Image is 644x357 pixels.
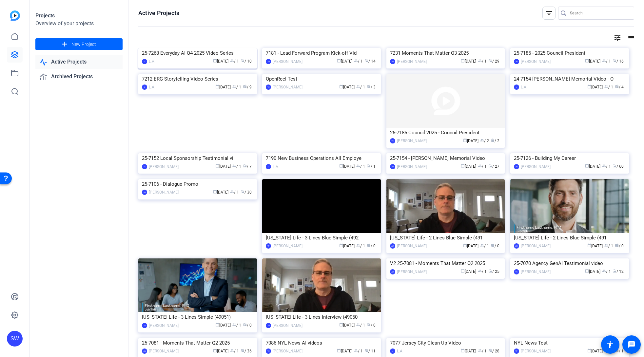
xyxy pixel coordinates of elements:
div: TC [142,164,147,169]
span: [DATE] [339,323,355,328]
div: TP [514,348,519,354]
span: [DATE] [585,59,600,64]
span: group [356,323,360,327]
span: / 14 [364,59,376,64]
mat-icon: add [61,40,69,48]
div: JW [390,59,395,64]
div: [US_STATE] Life - 2 Lines Blue Simple (491 [390,233,501,243]
div: [US_STATE] Life - 3 Lines Blue Simple (492 [266,233,377,243]
div: 7231 Moments That Matter Q3 2025 [390,48,501,58]
div: [PERSON_NAME] [521,58,551,65]
span: [DATE] [585,269,600,274]
span: [DATE] [215,85,231,89]
div: [PERSON_NAME] [397,138,427,144]
span: / 1 [356,323,365,328]
span: radio [243,323,247,327]
div: [PERSON_NAME] [273,243,302,249]
span: [DATE] [587,244,603,248]
span: radio [491,243,495,247]
a: Active Projects [35,55,123,69]
div: [PERSON_NAME] [521,269,551,275]
span: calendar_today [587,243,591,247]
mat-icon: list [626,34,634,42]
span: [DATE] [339,164,355,169]
span: / 2 [491,139,499,143]
div: 25-7081 - Moments That Matter Q2 2025 [142,338,253,348]
span: [DATE] [587,85,603,89]
span: radio [364,59,368,63]
input: Search [570,9,629,17]
span: calendar_today [339,85,343,88]
span: / 10 [241,59,252,64]
div: [PERSON_NAME] [521,163,551,170]
span: calendar_today [461,269,465,273]
span: calendar_today [337,348,341,352]
div: JW [142,190,147,195]
div: 25-7268 Everyday AI Q4 2025 Video Series [142,48,253,58]
span: group [478,348,482,352]
div: JW [390,269,395,274]
span: calendar_today [585,269,589,273]
span: / 11 [364,349,376,353]
a: Archived Projects [35,70,123,84]
span: / 4 [615,85,624,89]
span: / 27 [488,164,499,169]
div: TP [142,323,147,328]
span: / 1 [356,244,365,248]
div: 25-7126 - Building My Career [514,153,625,163]
div: [PERSON_NAME] [397,58,427,65]
span: calendar_today [213,348,217,352]
div: JW [514,243,519,249]
span: [DATE] [587,349,603,353]
span: / 0 [243,323,252,328]
span: calendar_today [213,190,217,194]
span: / 0 [367,323,376,328]
span: [DATE] [463,244,478,248]
span: / 1 [478,269,487,274]
span: group [230,348,234,352]
span: [DATE] [215,164,231,169]
span: calendar_today [463,243,467,247]
span: calendar_today [213,59,217,63]
span: [DATE] [337,349,352,353]
span: group [230,190,234,194]
span: / 1 [354,59,363,64]
span: / 60 [613,164,624,169]
span: radio [243,164,247,168]
span: / 36 [241,349,252,353]
div: OpenReel Test [266,74,377,84]
span: [DATE] [213,190,228,195]
div: [PERSON_NAME] [397,269,427,275]
span: group [478,59,482,63]
div: JW [266,59,271,64]
div: L.A. [149,58,155,65]
div: [PERSON_NAME] [149,348,179,354]
span: group [232,85,236,88]
span: / 7 [243,164,252,169]
div: 25-7152 Local Sponsorship Testimonial vi [142,153,253,163]
h1: Active Projects [138,9,179,17]
span: calendar_today [587,85,591,88]
span: / 12 [613,269,624,274]
div: [PERSON_NAME] [149,163,179,170]
div: 24-7154 [PERSON_NAME] Memorial Video - O [514,74,625,84]
span: radio [367,323,371,327]
span: [DATE] [461,349,476,353]
span: / 9 [243,85,252,89]
span: / 1 [602,59,611,64]
div: 25-7070 Agency GenAI Testimonial video [514,258,625,268]
button: New Project [35,38,123,50]
div: NYL News Test [514,338,625,348]
div: L [514,85,519,90]
div: [PERSON_NAME] [273,84,302,90]
span: radio [491,138,495,142]
span: / 1 [356,85,365,89]
div: [PERSON_NAME] [149,322,179,329]
span: / 1 [232,164,241,169]
span: [DATE] [339,244,355,248]
span: / 29 [488,59,499,64]
div: JW [390,243,395,249]
div: 7086 NYL News AI videos [266,338,377,348]
span: radio [488,269,492,273]
span: radio [241,190,244,194]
